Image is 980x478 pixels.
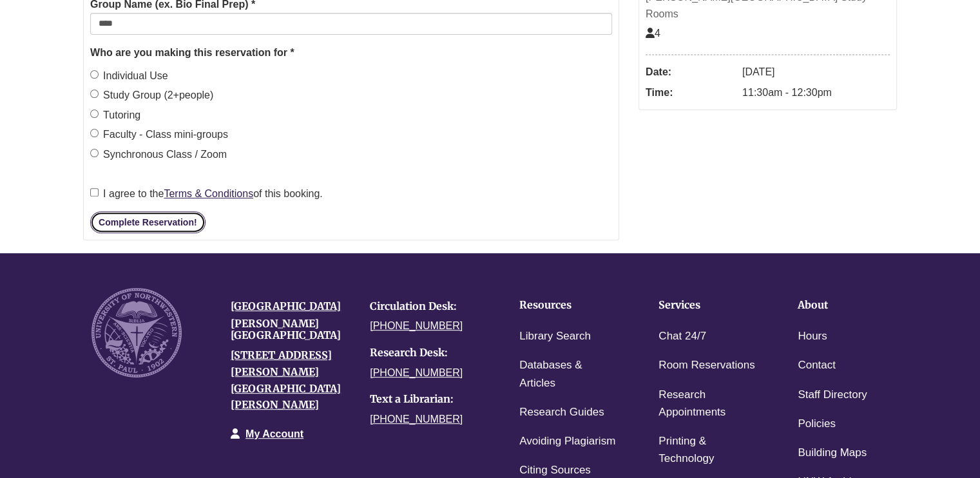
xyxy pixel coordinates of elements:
label: I agree to the of this booking. [90,186,323,202]
legend: Who are you making this reservation for * [90,44,612,61]
a: Printing & Technology [658,432,758,468]
a: Contact [798,356,836,375]
h4: About [798,300,897,311]
button: Complete Reservation! [90,211,205,233]
input: Faculty - Class mini-groups [90,129,99,137]
h4: Services [658,300,758,311]
a: My Account [245,428,303,439]
a: [PHONE_NUMBER] [370,367,463,378]
input: Synchronous Class / Zoom [90,149,99,157]
a: Research Guides [519,403,604,422]
input: I agree to theTerms & Conditionsof this booking. [90,188,99,196]
dt: Date: [646,62,736,82]
a: [PHONE_NUMBER] [370,320,463,331]
a: [PHONE_NUMBER] [370,414,463,425]
a: Room Reservations [658,356,754,375]
a: Building Maps [798,444,867,463]
input: Study Group (2+people) [90,90,99,98]
a: Chat 24/7 [658,327,706,346]
span: The capacity of this space [646,28,660,39]
dt: Time: [646,82,736,103]
dd: 11:30am - 12:30pm [742,82,890,103]
h4: Circulation Desk: [370,301,490,312]
dd: [DATE] [742,62,890,82]
a: Terms & Conditions [164,188,253,199]
a: Avoiding Plagiarism [519,432,615,451]
h4: [PERSON_NAME][GEOGRAPHIC_DATA] [231,318,351,341]
label: Tutoring [90,107,140,124]
h4: Text a Librarian: [370,394,490,405]
label: Individual Use [90,68,168,84]
a: Research Appointments [658,386,758,422]
a: Hours [798,327,827,346]
label: Faculty - Class mini-groups [90,126,228,143]
img: UNW seal [91,288,182,378]
a: Databases & Articles [519,356,619,392]
a: Staff Directory [798,386,867,405]
label: Synchronous Class / Zoom [90,146,227,163]
a: Policies [798,415,836,434]
h4: Resources [519,300,619,311]
a: [GEOGRAPHIC_DATA] [231,300,341,312]
a: [STREET_ADDRESS][PERSON_NAME][GEOGRAPHIC_DATA][PERSON_NAME] [231,349,341,411]
a: Library Search [519,327,591,346]
input: Tutoring [90,110,99,118]
label: Study Group (2+people) [90,87,213,104]
input: Individual Use [90,70,99,79]
h4: Research Desk: [370,347,490,359]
